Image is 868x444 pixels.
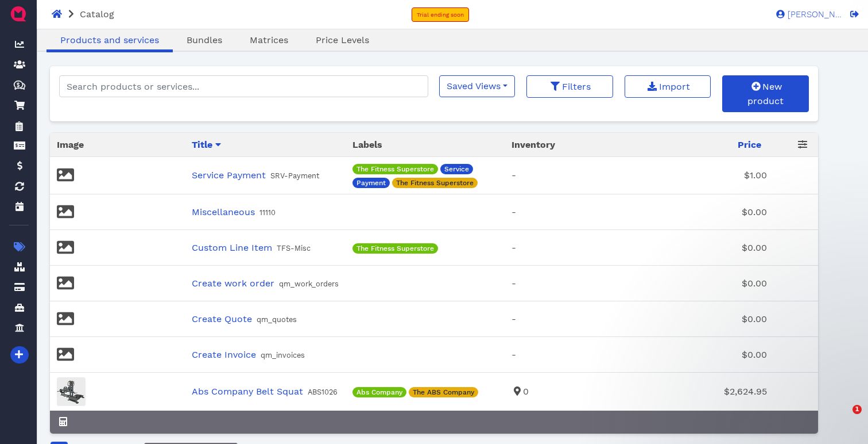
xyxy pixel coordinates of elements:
td: - [505,266,640,301]
a: Products and services [46,33,173,47]
span: Catalog [80,9,114,20]
span: [PERSON_NAME] [785,10,842,19]
span: Labels [352,138,382,152]
span: Filters [560,81,591,92]
span: The ABS Company [409,387,478,397]
span: The Fitness Superstore [352,243,438,254]
span: 1 [852,405,862,414]
span: Image [57,138,84,152]
img: QuoteM_icon_flat.png [9,5,28,23]
a: Matrices [236,33,302,47]
a: Bundles [173,33,236,47]
a: Create Quote [192,313,252,324]
a: Trial ending soon [412,7,469,22]
a: [PERSON_NAME] [770,9,842,19]
a: Import [625,75,711,98]
span: $1.00 [744,170,767,181]
span: $0.00 [742,313,767,324]
a: Miscellaneous [192,206,255,217]
span: The Fitness Superstore [392,178,478,188]
span: Service [440,164,473,174]
button: Saved Views [439,75,515,97]
td: - [505,157,640,194]
span: Products and services [60,35,159,45]
small: ABS1026 [308,388,338,396]
td: - [505,337,640,373]
span: Price [738,138,761,152]
button: Filters [526,75,613,98]
a: Custom Line Item [192,242,272,253]
td: - [505,194,640,230]
span: 0 [511,386,529,397]
span: Price Levels [316,35,369,45]
span: New product [747,81,784,106]
span: $0.00 [742,278,767,289]
span: Import [657,81,690,92]
a: New product [722,75,809,112]
a: Price Levels [302,33,383,47]
span: Trial ending soon [417,12,464,18]
small: qm_invoices [261,351,305,359]
span: Matrices [250,35,288,45]
small: TFS-Misc [277,244,311,252]
span: Payment [352,178,390,188]
a: Service Payment [192,170,266,181]
span: Title [192,138,212,152]
tspan: $ [17,82,20,87]
span: Inventory [511,138,555,152]
small: SRV-Payment [270,171,319,180]
span: $0.00 [742,206,767,217]
td: - [505,230,640,266]
small: 11110 [259,208,276,217]
span: Bundles [187,35,222,45]
td: - [505,301,640,337]
small: qm_work_orders [279,280,339,288]
a: Create work order [192,278,274,289]
iframe: Intercom live chat [829,405,857,432]
a: Create Invoice [192,349,256,360]
input: Search products or services... [59,75,428,97]
small: qm_quotes [257,315,297,324]
span: $0.00 [742,242,767,253]
span: Abs Company [352,387,406,397]
a: Abs Company Belt Squat [192,386,303,397]
span: The Fitness Superstore [352,164,438,174]
img: Belt_Squat_img1.webp [57,377,86,406]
